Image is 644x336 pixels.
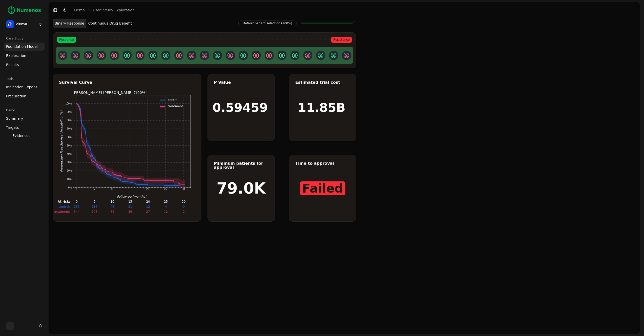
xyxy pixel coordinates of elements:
a: Exploration [4,52,45,60]
button: Continuous Drug Benefit [86,19,134,28]
a: Case Study Exploration [93,8,135,13]
text: 5 [93,188,95,191]
text: 45 [110,205,114,208]
text: 105 [92,210,97,214]
button: Binary Response [53,19,86,28]
text: 30 [182,188,185,191]
div: Tools [4,75,45,83]
text: 70% [67,127,72,130]
text: treatment: [54,210,70,214]
span: Default patient selection (100%) [238,20,297,26]
span: Summary [6,116,23,121]
span: Failed [300,181,345,195]
text: 20% [67,169,72,172]
text: 21 [128,205,132,208]
text: 12 [146,205,150,208]
text: control: [58,205,70,208]
text: 25 [164,200,168,203]
text: 5 [93,200,95,203]
text: 100% [65,102,72,105]
button: demo [4,18,45,30]
text: Follow-up [months] [117,195,147,198]
text: 0% [68,186,72,189]
h1: 11.85B [298,101,345,114]
h1: 0.59459 [213,101,268,114]
text: 50% [67,144,72,147]
text: 0 [183,205,185,208]
text: 20 [146,200,150,203]
h1: 79.0K [217,181,266,196]
text: 36 [128,210,132,214]
text: 25 [164,188,167,191]
text: At risk: [57,200,70,203]
text: 40% [67,153,72,155]
text: 0 [76,200,78,203]
div: Survival Curve [59,80,195,85]
text: treatment [168,104,183,108]
a: demo [74,8,85,13]
text: 344 [74,210,79,214]
text: 15 [128,200,132,203]
text: control [168,98,178,102]
span: Evidences [12,133,30,138]
text: [PERSON_NAME] [PERSON_NAME] (100%) [73,91,147,95]
a: Results [4,61,45,69]
span: Response [57,37,76,43]
div: Demo [4,106,45,114]
span: Precuration [6,94,26,99]
nav: breadcrumb [74,8,135,13]
div: Case Study [4,34,45,43]
span: Indication Expansion [6,85,43,90]
a: Summary [4,114,45,122]
span: Resistance [331,37,352,43]
a: Foundation Model [4,43,45,51]
img: Numenos [4,4,45,16]
text: 30 [182,200,185,203]
span: demo [16,22,36,27]
text: 10% [67,178,72,181]
span: Exploration [6,53,26,58]
a: Precuration [4,92,45,100]
text: 12 [164,210,168,214]
text: 0 [75,188,77,191]
span: Foundation Model [6,44,38,49]
text: 30% [67,161,72,164]
text: 115 [92,205,97,208]
text: 10 [110,200,114,203]
text: 27 [146,210,150,214]
text: 60% [67,136,72,139]
text: 90% [67,111,72,113]
a: Evidences [10,132,38,139]
a: Targets [4,123,45,132]
text: 2 [183,210,185,214]
a: Indication Expansion [4,83,45,91]
text: 64 [110,210,114,214]
text: 355 [74,205,79,208]
span: Targets [6,125,19,130]
span: Results [6,62,19,67]
text: Progression Free Survival Probability (%) [60,111,63,172]
text: 15 [128,188,131,191]
text: 4 [165,205,167,208]
text: 10 [111,188,114,191]
text: 80% [67,119,72,122]
text: 20 [146,188,149,191]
